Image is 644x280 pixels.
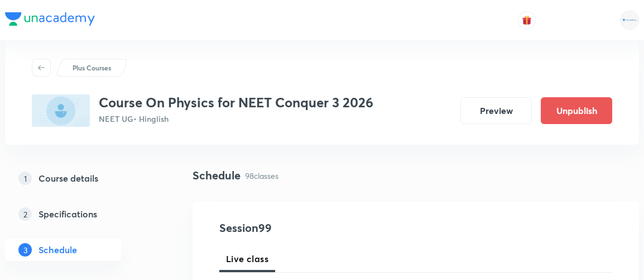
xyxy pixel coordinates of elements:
[39,172,98,185] h5: Course details
[39,243,77,257] h5: Schedule
[522,15,532,25] img: avatar
[219,220,423,236] h4: Session 99
[193,167,241,184] h4: Schedule
[99,94,373,111] h3: Course On Physics for NEET Conquer 3 2026
[18,172,32,185] p: 1
[460,97,532,124] button: Preview
[5,12,95,29] a: Company Logo
[73,63,111,73] p: Plus Courses
[5,12,95,26] img: Company Logo
[226,252,268,265] span: Live class
[5,167,157,189] a: 1Course details
[99,113,373,125] p: NEET UG • Hinglish
[5,203,157,225] a: 2Specifications
[39,207,97,221] h5: Specifications
[620,11,639,30] img: Rahul Mishra
[18,243,32,257] p: 3
[18,207,32,221] p: 2
[541,97,612,124] button: Unpublish
[32,94,90,127] img: CEEF4500-C68D-44C6-A4B1-E491C6FD5551_plus.png
[518,11,536,29] button: avatar
[245,170,278,182] p: 98 classes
